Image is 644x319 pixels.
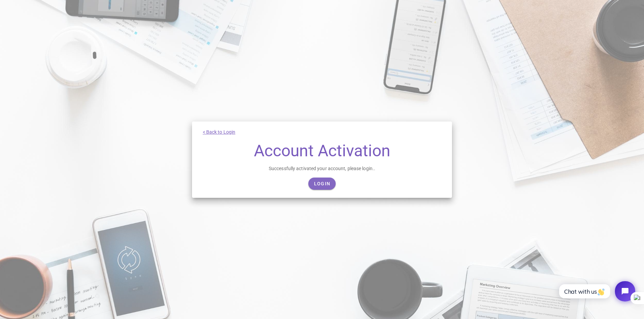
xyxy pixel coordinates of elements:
span: Login [314,181,330,186]
a: < Back to Login [203,129,236,135]
h1: Account Activation [203,142,442,159]
a: Login [308,178,336,190]
div: Successfully activated your account, please login.. [203,165,442,172]
iframe: Tidio Chat [552,275,641,307]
